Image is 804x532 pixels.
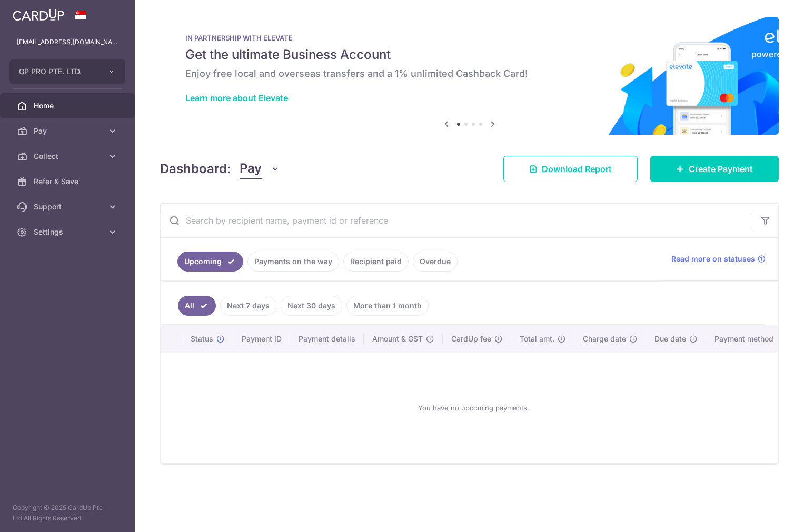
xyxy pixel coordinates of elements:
a: Next 30 days [281,296,342,316]
span: Amount & GST [372,334,423,344]
a: Read more on statuses [671,254,766,264]
th: Payment method [706,325,786,353]
a: Recipient paid [343,252,409,272]
span: GP PRO PTE. LTD. [19,66,97,77]
span: Read more on statuses [671,254,755,264]
img: Renovation banner [160,17,779,135]
span: Refer & Save [34,176,103,187]
span: Create Payment [689,163,753,175]
span: Collect [34,151,103,162]
a: Upcoming [177,252,243,272]
a: Learn more about Elevate [185,93,288,103]
a: Payments on the way [247,252,339,272]
div: You have no upcoming payments. [174,362,773,454]
p: [EMAIL_ADDRESS][DOMAIN_NAME] [17,37,118,47]
span: Support [34,202,103,212]
button: Pay [240,159,280,179]
span: Home [34,101,103,111]
a: More than 1 month [346,296,429,316]
p: IN PARTNERSHIP WITH ELEVATE [185,34,753,42]
span: CardUp fee [451,334,491,344]
span: Download Report [542,163,612,175]
button: GP PRO PTE. LTD. [9,59,125,84]
span: Status [191,334,213,344]
span: Settings [34,227,103,237]
h4: Dashboard: [160,159,231,178]
h5: Get the ultimate Business Account [185,46,753,63]
a: Create Payment [650,156,779,182]
th: Payment ID [233,325,290,353]
span: Charge date [583,334,626,344]
input: Search by recipient name, payment id or reference [161,204,753,237]
a: Overdue [413,252,458,272]
span: Due date [654,334,686,344]
img: CardUp [13,8,64,21]
span: Pay [34,126,103,136]
h6: Enjoy free local and overseas transfers and a 1% unlimited Cashback Card! [185,67,753,80]
span: Total amt. [520,334,554,344]
a: All [178,296,216,316]
a: Next 7 days [220,296,276,316]
th: Payment details [290,325,364,353]
iframe: Opens a widget where you can find more information [737,500,793,527]
a: Download Report [503,156,638,182]
span: Pay [240,159,262,179]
